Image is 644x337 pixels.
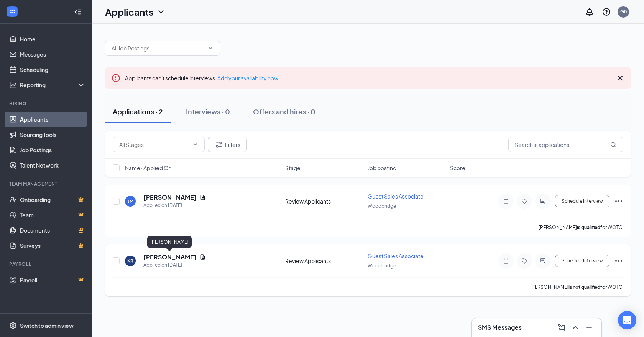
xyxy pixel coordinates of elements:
div: Offers and hires · 0 [253,107,315,116]
span: Woodbridge [368,263,396,269]
svg: ActiveChat [538,258,547,264]
span: Job posting [368,164,396,172]
svg: Cross [616,73,625,83]
div: [PERSON_NAME] [147,236,192,248]
a: PayrollCrown [20,272,85,288]
h5: [PERSON_NAME] [143,253,197,261]
span: Guest Sales Associate [368,193,424,200]
div: JM [128,198,133,205]
b: is not qualified [568,284,600,290]
span: Stage [285,164,301,172]
p: [PERSON_NAME] for WOTC. [539,224,623,231]
svg: QuestionInfo [602,7,611,16]
svg: Error [111,73,120,83]
svg: Notifications [585,7,594,16]
a: DocumentsCrown [20,223,85,238]
input: All Stages [119,140,189,149]
svg: ChevronDown [207,45,214,51]
a: Add your availability now [217,75,278,81]
div: Team Management [9,181,84,187]
h3: SMS Messages [478,323,522,332]
div: Applied on [DATE] [143,261,206,269]
svg: Ellipses [614,256,623,265]
div: Switch to admin view [20,322,74,329]
a: SurveysCrown [20,238,85,253]
svg: Document [200,254,206,260]
span: Woodbridge [368,203,396,209]
button: ChevronUp [569,321,582,334]
svg: ChevronDown [192,142,198,148]
b: is qualified [577,225,600,230]
svg: Document [200,194,206,200]
a: TeamCrown [20,207,85,223]
a: Applicants [20,112,85,127]
svg: WorkstreamLogo [8,8,16,15]
div: Payroll [9,261,84,267]
div: KR [127,258,133,264]
span: Guest Sales Associate [368,252,424,259]
button: Filter Filters [208,137,247,152]
a: OnboardingCrown [20,192,85,207]
svg: ComposeMessage [557,323,566,332]
div: Applied on [DATE] [143,202,206,209]
svg: Minimize [585,323,594,332]
svg: Filter [214,140,223,149]
svg: ChevronUp [571,323,580,332]
svg: Ellipses [614,197,623,206]
svg: Settings [9,322,17,329]
button: Minimize [583,321,595,334]
svg: Collapse [74,8,82,16]
button: ComposeMessage [555,321,568,334]
svg: Note [501,198,511,204]
span: Score [450,164,465,172]
h5: [PERSON_NAME] [143,193,197,202]
span: Applicants can't schedule interviews. [125,75,278,81]
p: [PERSON_NAME] for WOTC. [530,284,623,290]
a: Job Postings [20,142,85,158]
a: Scheduling [20,62,85,77]
span: Name · Applied On [125,164,171,172]
a: Home [20,31,85,47]
button: Schedule Interview [555,255,609,267]
div: Reporting [20,81,86,89]
a: Messages [20,47,85,62]
div: Open Intercom Messenger [618,311,636,329]
svg: Tag [520,198,529,204]
svg: Tag [520,258,529,264]
div: Review Applicants [285,257,363,265]
a: Sourcing Tools [20,127,85,142]
svg: ChevronDown [156,7,166,16]
div: Applications · 2 [113,107,163,116]
svg: Analysis [9,81,17,89]
button: Schedule Interview [555,195,609,207]
svg: MagnifyingGlass [610,142,616,148]
input: All Job Postings [112,44,204,52]
div: G0 [620,8,627,15]
input: Search in applications [508,137,623,152]
div: Hiring [9,100,84,107]
div: Interviews · 0 [186,107,230,116]
a: Talent Network [20,158,85,173]
svg: Note [501,258,511,264]
div: Review Applicants [285,197,363,205]
svg: ActiveChat [538,198,547,204]
h1: Applicants [105,5,153,18]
